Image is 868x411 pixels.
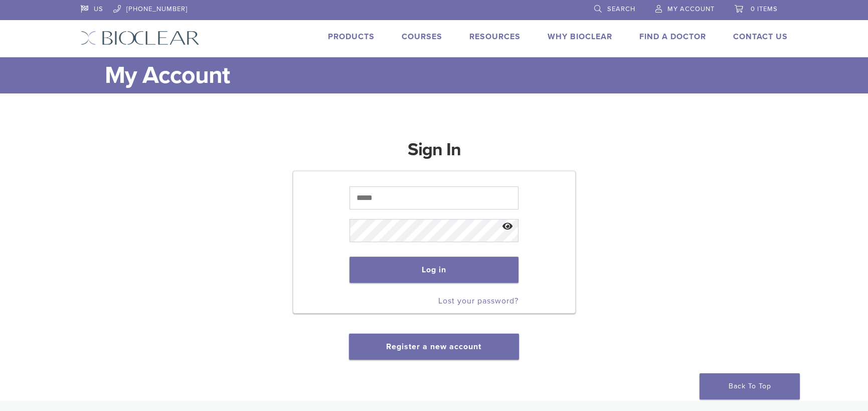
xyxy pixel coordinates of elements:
[667,5,715,13] span: My Account
[751,5,778,13] span: 0 items
[81,31,200,45] img: Bioclear
[328,32,375,42] a: Products
[548,32,612,42] a: Why Bioclear
[497,214,518,240] button: Show password
[733,32,788,42] a: Contact Us
[402,32,442,42] a: Courses
[350,257,518,283] button: Log in
[607,5,635,13] span: Search
[639,32,706,42] a: Find A Doctor
[408,138,461,170] h1: Sign In
[469,32,520,42] a: Resources
[386,342,481,352] a: Register a new account
[105,57,788,93] h1: My Account
[438,296,518,306] a: Lost your password?
[700,373,800,399] a: Back To Top
[349,334,518,360] button: Register a new account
